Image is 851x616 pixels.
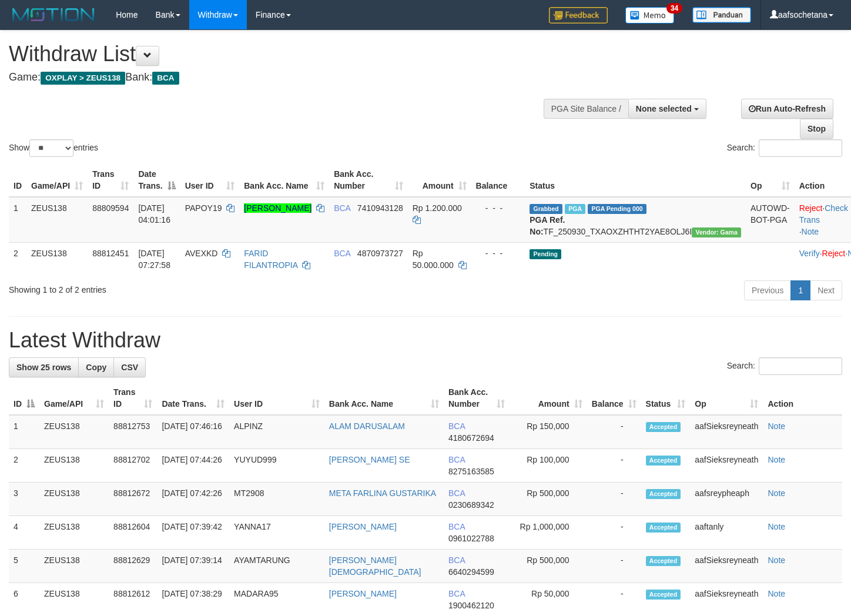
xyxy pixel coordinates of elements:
h4: Game: Bank: [9,72,555,83]
td: ZEUS138 [26,242,88,276]
label: Search: [727,139,842,157]
span: PGA Pending [588,204,646,214]
td: ZEUS138 [39,449,109,483]
td: 5 [9,550,39,583]
td: [DATE] 07:39:14 [157,550,229,583]
span: 88812451 [92,249,129,258]
a: Reject [799,203,823,213]
a: Note [768,589,785,598]
td: YANNA17 [229,516,324,550]
td: MT2908 [229,483,324,516]
span: 34 [666,3,682,14]
img: MOTION_logo.png [9,6,98,24]
a: Previous [744,280,791,300]
td: 2 [9,242,26,276]
a: [PERSON_NAME] [244,203,311,213]
div: PGA Site Balance / [544,99,628,119]
td: ZEUS138 [26,197,88,243]
span: [DATE] 07:27:58 [138,249,170,270]
select: Showentries [29,139,73,157]
a: Note [768,522,785,531]
a: Run Auto-Refresh [741,99,833,119]
span: None selected [636,104,692,113]
span: BCA [448,555,465,565]
button: None selected [628,99,706,119]
input: Search: [759,357,842,375]
span: BCA [448,589,465,598]
th: Bank Acc. Name: activate to sort column ascending [239,163,329,197]
a: Check Trans [799,203,848,225]
a: Copy [78,357,114,377]
a: [PERSON_NAME] [329,522,397,531]
a: META FARLINA GUSTARIKA [329,488,436,498]
td: AYAMTARUNG [229,550,324,583]
span: BCA [448,421,465,431]
td: - [587,516,641,550]
a: [PERSON_NAME] SE [329,455,410,464]
td: YUYUD999 [229,449,324,483]
a: CSV [113,357,146,377]
td: 88812702 [109,449,157,483]
a: Note [768,555,785,565]
span: Accepted [646,489,681,499]
span: Accepted [646,456,681,466]
th: Op: activate to sort column ascending [690,381,763,415]
a: Next [810,280,842,300]
th: Op: activate to sort column ascending [746,163,795,197]
td: ZEUS138 [39,516,109,550]
span: BCA [152,72,179,85]
span: 88809594 [92,203,129,213]
a: Note [802,227,819,236]
th: Status [525,163,746,197]
td: 88812672 [109,483,157,516]
b: PGA Ref. No: [530,215,565,236]
td: - [587,415,641,449]
th: Game/API: activate to sort column ascending [39,381,109,415]
span: PAPOY19 [185,203,222,213]
div: - - - [476,202,521,214]
a: 1 [790,280,810,300]
span: Copy 4870973727 to clipboard [357,249,403,258]
td: Rp 1,000,000 [510,516,587,550]
a: Reject [822,249,846,258]
span: Copy 8275163585 to clipboard [448,467,494,476]
span: Accepted [646,523,681,533]
span: Copy 0230689342 to clipboard [448,500,494,510]
th: Balance [471,163,525,197]
td: 1 [9,197,26,243]
td: [DATE] 07:44:26 [157,449,229,483]
div: Showing 1 to 2 of 2 entries [9,279,346,296]
span: Marked by aaftanly [565,204,585,214]
span: BCA [448,455,465,464]
td: [DATE] 07:39:42 [157,516,229,550]
span: Vendor URL: https://trx31.1velocity.biz [692,227,741,237]
span: Copy 4180672694 to clipboard [448,433,494,443]
td: TF_250930_TXAOXZHTHT2YAE8OLJ6I [525,197,746,243]
th: Trans ID: activate to sort column ascending [109,381,157,415]
th: Bank Acc. Number: activate to sort column ascending [329,163,408,197]
th: Game/API: activate to sort column ascending [26,163,88,197]
span: AVEXKD [185,249,218,258]
span: Accepted [646,590,681,600]
td: 3 [9,483,39,516]
td: Rp 500,000 [510,550,587,583]
td: aafSieksreyneath [690,550,763,583]
td: - [587,449,641,483]
th: ID: activate to sort column descending [9,381,39,415]
a: Stop [800,119,833,139]
td: - [587,483,641,516]
div: - - - [476,247,521,259]
td: 88812629 [109,550,157,583]
span: Copy 1900462120 to clipboard [448,601,494,610]
td: Rp 500,000 [510,483,587,516]
td: 4 [9,516,39,550]
td: ZEUS138 [39,550,109,583]
th: User ID: activate to sort column ascending [229,381,324,415]
a: FARID FILANTROPIA [244,249,297,270]
span: Rp 1.200.000 [413,203,462,213]
input: Search: [759,139,842,157]
td: aafsreypheaph [690,483,763,516]
th: Amount: activate to sort column ascending [510,381,587,415]
td: 1 [9,415,39,449]
a: Note [768,455,785,464]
